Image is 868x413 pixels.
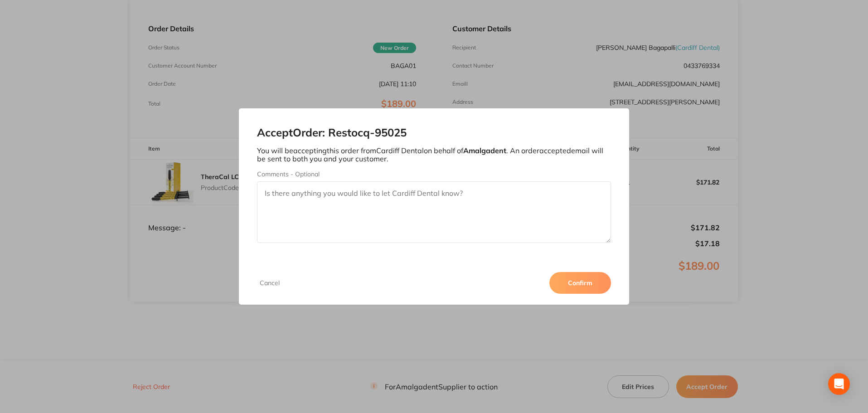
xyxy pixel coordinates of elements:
div: Open Intercom Messenger [828,373,850,395]
label: Comments - Optional [257,170,611,178]
p: You will be accepting this order from Cardiff Dental on behalf of . An order accepted email will ... [257,146,611,163]
button: Cancel [257,279,282,287]
b: Amalgadent [463,146,506,155]
h2: Accept Order: Restocq- 95025 [257,126,611,139]
button: Confirm [549,272,611,294]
